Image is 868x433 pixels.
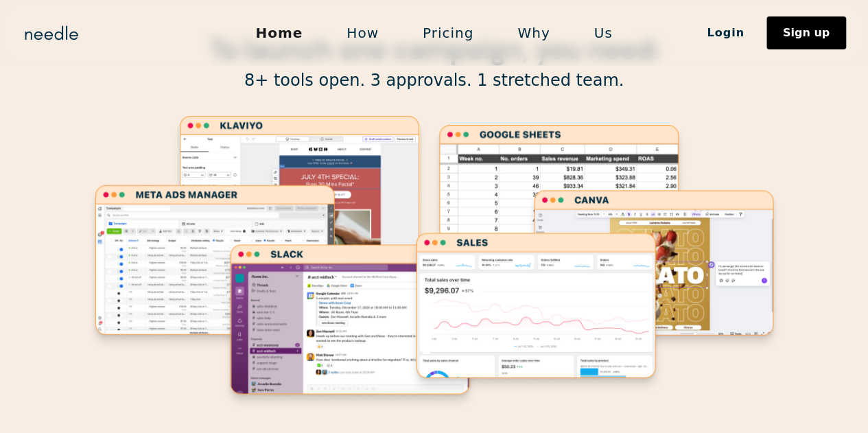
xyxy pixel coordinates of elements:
[685,21,766,45] a: Login
[233,19,325,47] a: Home
[401,19,495,47] a: Pricing
[325,19,401,47] a: How
[783,27,830,38] div: Sign up
[572,19,635,47] a: Us
[84,70,784,91] p: 8+ tools open. 3 approvals. 1 stretched team.
[495,19,572,47] a: Why
[766,16,846,49] a: Sign up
